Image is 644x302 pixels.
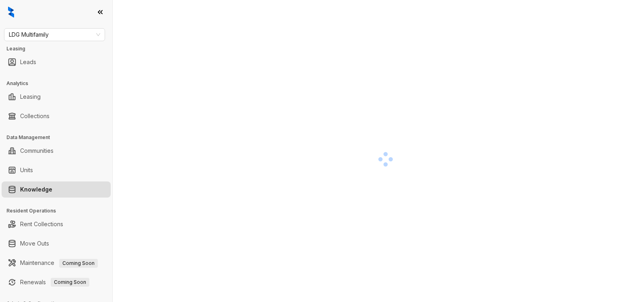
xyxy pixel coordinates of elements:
li: Units [2,162,111,178]
a: Communities [20,143,54,159]
h3: Analytics [6,80,112,87]
li: Knowledge [2,181,111,198]
a: RenewalsComing Soon [20,274,89,290]
span: Coming Soon [51,278,89,287]
li: Renewals [2,274,111,290]
li: Collections [2,108,111,124]
a: Collections [20,108,50,124]
a: Move Outs [20,235,49,252]
a: Rent Collections [20,216,63,232]
h3: Leasing [6,45,112,52]
li: Leads [2,54,111,70]
a: Knowledge [20,181,52,198]
li: Communities [2,143,111,159]
h3: Data Management [6,134,112,141]
li: Rent Collections [2,216,111,232]
span: LDG Multifamily [9,29,100,41]
li: Maintenance [2,255,111,271]
span: Coming Soon [59,259,98,268]
img: logo [8,6,14,18]
li: Leasing [2,89,111,105]
li: Move Outs [2,235,111,252]
a: Leasing [20,89,41,105]
h3: Resident Operations [6,207,112,215]
a: Leads [20,54,36,70]
a: Units [20,162,33,178]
